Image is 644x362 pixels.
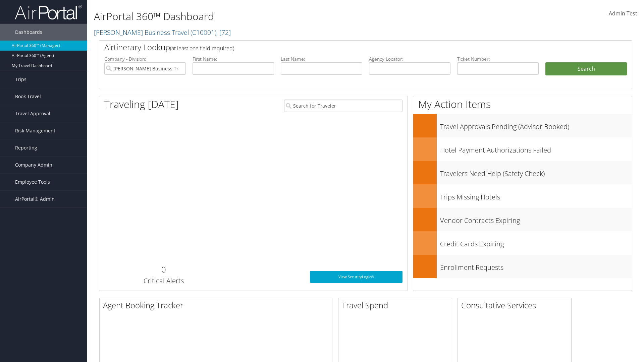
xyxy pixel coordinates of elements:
a: Vendor Contracts Expiring [413,208,632,231]
h3: Hotel Payment Authorizations Failed [440,142,632,155]
span: Employee Tools [15,174,50,190]
label: Ticket Number: [457,56,539,62]
span: Company Admin [15,157,52,173]
a: Admin Test [609,3,637,24]
h2: 0 [104,264,223,275]
h3: Enrollment Requests [440,259,632,272]
a: Credit Cards Expiring [413,231,632,255]
span: Risk Management [15,122,55,139]
a: Enrollment Requests [413,255,632,278]
h2: Agent Booking Tracker [103,300,332,311]
h1: My Action Items [413,97,632,111]
h3: Travelers Need Help (Safety Check) [440,166,632,178]
span: ( C10001 ) [191,28,216,37]
a: [PERSON_NAME] Business Travel [94,28,231,37]
span: Trips [15,71,26,88]
a: Travel Approvals Pending (Advisor Booked) [413,114,632,137]
input: Search for Traveler [284,100,402,112]
img: airportal-logo.png [15,4,82,20]
a: View SecurityLogic® [310,271,402,283]
h2: Airtinerary Lookup [104,42,583,53]
h3: Critical Alerts [104,276,223,286]
label: First Name: [193,56,274,62]
h2: Travel Spend [342,300,452,311]
a: Trips Missing Hotels [413,184,632,208]
span: Dashboards [15,24,42,41]
h3: Trips Missing Hotels [440,189,632,202]
h3: Vendor Contracts Expiring [440,213,632,225]
a: Hotel Payment Authorizations Failed [413,137,632,161]
span: Book Travel [15,88,41,105]
h3: Travel Approvals Pending (Advisor Booked) [440,119,632,131]
h1: Traveling [DATE] [104,97,179,111]
h1: AirPortal 360™ Dashboard [94,9,456,23]
h2: Consultative Services [461,300,571,311]
span: Admin Test [609,10,637,17]
span: Reporting [15,139,37,156]
h3: Credit Cards Expiring [440,236,632,249]
label: Last Name: [281,56,362,62]
a: Travelers Need Help (Safety Check) [413,161,632,184]
button: Search [545,62,627,76]
span: , [ 72 ] [216,28,231,37]
span: Travel Approval [15,105,50,122]
label: Agency Locator: [369,56,450,62]
label: Company - Division: [104,56,186,62]
span: (at least one field required) [170,45,234,52]
span: AirPortal® Admin [15,191,55,207]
